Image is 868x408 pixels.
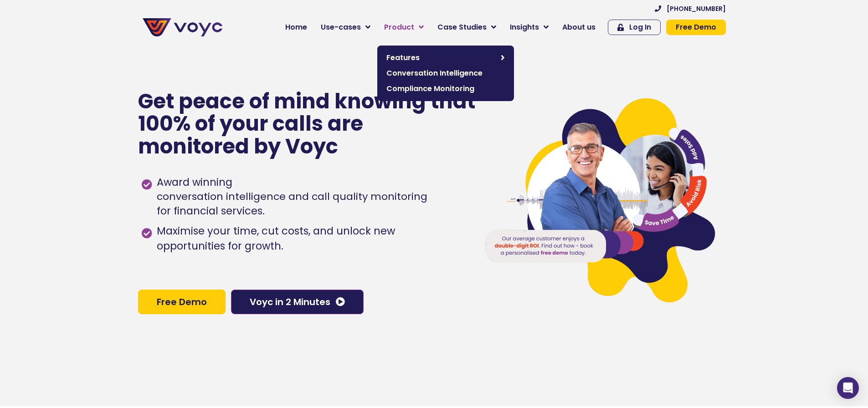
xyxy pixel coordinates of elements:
a: Voyc in 2 Minutes [231,290,364,314]
a: Product [377,18,431,36]
span: Award winning for financial services. [154,175,427,219]
a: About us [555,18,602,36]
div: Open Intercom Messenger [837,377,859,399]
span: About us [562,22,596,33]
a: Use-cases [314,18,377,36]
a: Home [278,18,314,36]
span: Product [384,22,414,33]
span: Insights [510,22,539,33]
a: Privacy Policy [188,189,231,199]
a: Conversation Intelligence [382,66,509,81]
a: Free Demo [666,20,726,35]
span: Phone [121,36,144,47]
a: Log In [608,20,661,35]
a: Compliance Monitoring [382,81,509,97]
span: Job title [121,74,152,84]
span: Free Demo [157,297,207,306]
span: Features [386,52,496,63]
span: Home [285,22,307,33]
img: voyc-full-logo [143,18,222,36]
a: Free Demo [138,290,226,314]
span: [PHONE_NUMBER] [667,5,726,12]
a: [PHONE_NUMBER] [655,5,726,12]
span: Log In [629,24,651,31]
p: Get peace of mind knowing that 100% of your calls are monitored by Voyc [138,90,477,158]
span: Conversation Intelligence [386,68,505,79]
a: Insights [503,18,555,36]
span: Free Demo [676,24,716,31]
span: Maximise your time, cut costs, and unlock new opportunities for growth. [154,224,466,255]
span: Compliance Monitoring [386,83,505,94]
span: Use-cases [321,22,361,33]
span: Voyc in 2 Minutes [250,297,330,306]
span: Case Studies [437,22,487,33]
a: Features [382,50,509,66]
h1: conversation intelligence and call quality monitoring [157,190,427,204]
a: Case Studies [431,18,503,36]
